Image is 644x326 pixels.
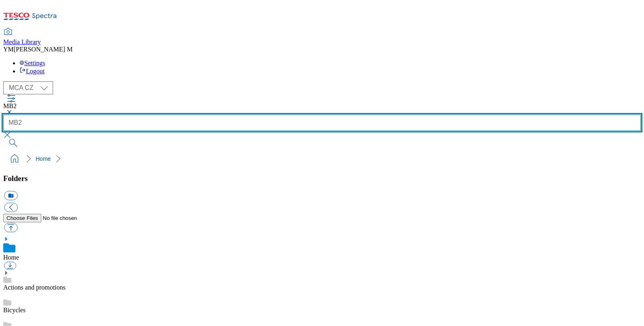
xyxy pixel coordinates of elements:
[3,46,14,53] span: YM
[3,102,17,109] span: MB2
[3,284,66,291] a: Actions and promotions
[3,174,641,183] h3: Folders
[14,46,73,53] span: [PERSON_NAME] M
[3,151,641,166] nav: breadcrumb
[19,60,45,66] a: Settings
[8,152,21,165] a: home
[3,307,26,313] a: Bicycles
[3,254,19,261] a: Home
[36,156,51,162] a: Home
[19,68,45,75] a: Logout
[3,38,41,45] span: Media Library
[3,29,41,46] a: Media Library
